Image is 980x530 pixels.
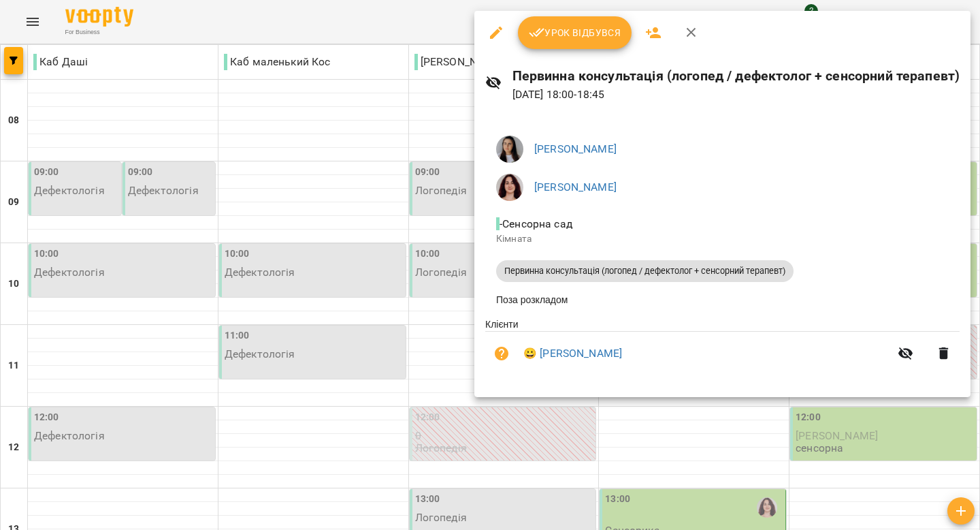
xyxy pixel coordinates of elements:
span: - Сенсорна сад [496,217,575,230]
img: 170a41ecacc6101aff12a142c38b6f34.jpeg [496,174,523,201]
button: Візит ще не сплачено. Додати оплату? [485,337,518,370]
span: Урок відбувся [529,25,621,41]
p: [DATE] 18:00 - 18:45 [512,87,960,103]
a: [PERSON_NAME] [534,142,617,155]
a: [PERSON_NAME] [534,181,617,193]
h6: Первинна консультація (логопед / дефектолог + сенсорний терапевт) [512,65,960,87]
button: Урок відбувся [518,16,632,49]
p: Кімната [496,232,949,246]
a: 😀 [PERSON_NAME] [523,345,622,362]
span: Первинна консультація (логопед / дефектолог + сенсорний терапевт) [496,265,794,277]
li: Поза розкладом [485,287,960,312]
ul: Клієнти [485,317,960,381]
img: ffe5da4faf49eee650766906d88c85f8.jpg [496,136,523,163]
